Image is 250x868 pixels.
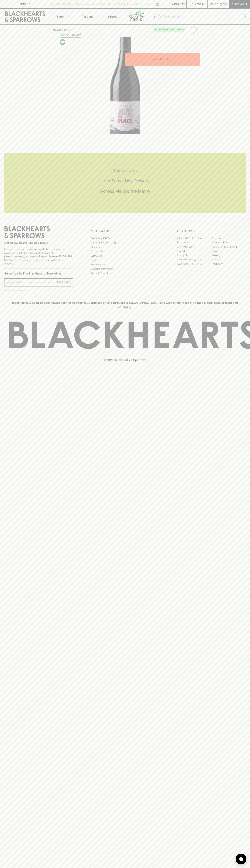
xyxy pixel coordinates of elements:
a: Brunswick [177,240,211,245]
p: It is against the law to sell or supply alcohol to, or to obtain alcohol on behalf of a person un... [4,248,73,265]
a: Stores [100,9,125,24]
a: Tastings [75,9,100,24]
a: Elwood [177,249,211,253]
a: Business & Bulk Gifting [91,241,159,245]
p: $0.00 [210,2,218,6]
a: FAQ's [91,258,159,262]
p: We will never spam you [4,288,73,292]
a: Gift Cards [91,254,159,258]
input: Try "Pinot noir" [163,14,243,20]
p: Login [195,2,204,6]
h5: Across Melbourne Metro [4,188,246,194]
h5: Uber Same-Day Delivery [4,178,246,184]
a: Made without the use of any animal products. [59,38,66,46]
a: [GEOGRAPHIC_DATA] [177,236,211,240]
a: [GEOGRAPHIC_DATA] [211,245,246,249]
span: BLACKHEARTS EXCLUSIVE [153,28,185,31]
a: [GEOGRAPHIC_DATA] [177,262,211,266]
p: Subscribe to The Blackhearts Newsletter [4,271,73,276]
p: Checkout [231,2,247,6]
img: 36678.png [50,37,200,134]
a: Privacy Policy [91,262,159,267]
button: Shop [50,9,75,24]
a: Geelong [211,253,246,258]
button: ADD TO CART [125,53,200,66]
a: Prahran [211,258,246,262]
img: bubble-icon [239,857,243,861]
a: Brunswick West [177,245,211,249]
p: FIND US [19,2,31,6]
p: Wishlist [172,2,185,6]
p: Shop [56,14,64,19]
p: Stores [108,14,117,19]
input: e.g. jane@blackheartsandsparrows.com.au [7,280,55,285]
p: OUR STORES [177,229,246,233]
a: HOME [53,28,61,31]
p: ADD TO CART [153,57,172,61]
a: Bottle Drop FAQ's [91,236,159,240]
a: Fitzroy [211,249,246,253]
h5: Click & Collect [4,168,246,173]
p: SUBSCRIBE [56,280,71,285]
a: Fitzroy North [177,253,211,258]
a: Careers [91,245,159,249]
a: [GEOGRAPHIC_DATA] [177,258,211,262]
div: Call to action block [4,153,246,213]
a: Thornbury [211,262,246,266]
a: Brunswick East [211,240,246,245]
a: SHOP [64,28,72,31]
a: Contact Us [91,249,159,254]
p: 0 [224,3,226,5]
button: Add to wishlist [59,33,82,38]
p: Blackhearts & Sparrows acknowledges the traditional Custodians of land throughout [GEOGRAPHIC_DAT... [7,301,243,309]
strong: Liquor License #32064953 [39,255,72,258]
p: Tastings [82,14,93,19]
button: SUBSCRIBE [55,279,73,286]
img: Vegan [60,39,65,45]
a: Terms & Conditions [91,271,159,275]
button: Add to wishlist [188,26,198,35]
p: Sibling owned and run since [DATE] [4,241,73,245]
a: Shipping Information [91,267,159,271]
a: Braddon [211,236,246,240]
p: OTHER AREAS [91,229,159,233]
